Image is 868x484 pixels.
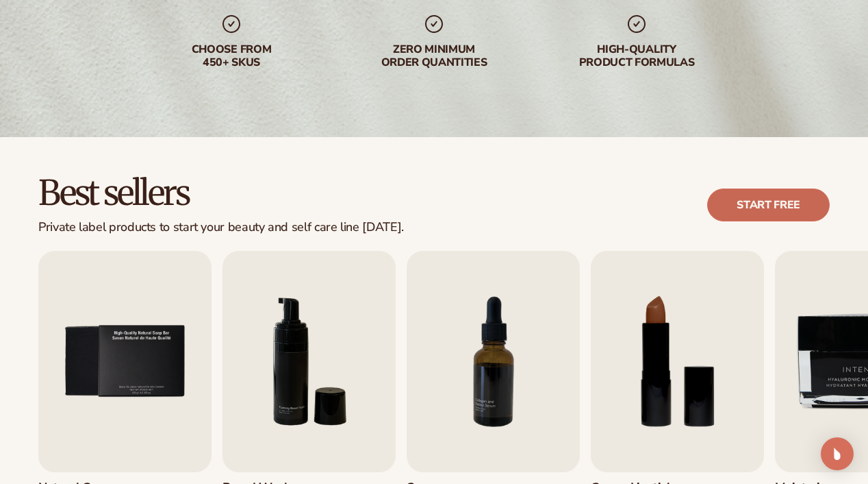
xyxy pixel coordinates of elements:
[144,43,319,69] div: Choose from 450+ Skus
[346,43,522,69] div: Zero minimum order quantities
[38,220,404,235] div: Private label products to start your beauty and self care line [DATE].
[38,176,404,212] h2: Best sellers
[821,437,854,470] div: Open Intercom Messenger
[549,43,724,69] div: High-quality product formulas
[707,189,830,221] a: Start free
